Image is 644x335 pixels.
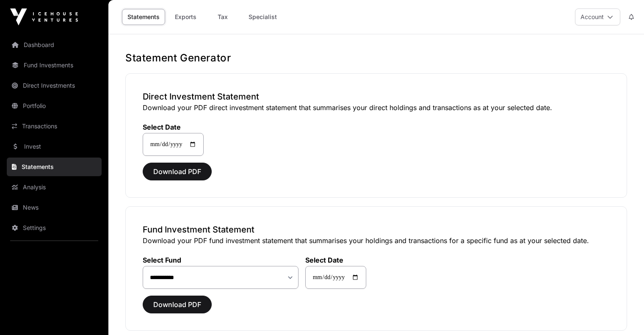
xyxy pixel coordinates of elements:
[7,158,102,176] a: Statements
[7,178,102,197] a: Analysis
[206,9,240,25] a: Tax
[7,97,102,115] a: Portfolio
[122,9,165,25] a: Statements
[7,137,102,156] a: Invest
[305,256,366,264] label: Select Date
[153,299,201,310] span: Download PDF
[7,219,102,237] a: Settings
[143,102,610,113] p: Download your PDF direct investment statement that summarises your direct holdings and transactio...
[575,8,620,25] button: Account
[243,9,282,25] a: Specialist
[143,224,610,235] h3: Fund Investment Statement
[143,123,204,131] label: Select Date
[10,8,78,25] img: Icehouse Ventures Logo
[153,166,201,177] span: Download PDF
[7,117,102,136] a: Transactions
[143,91,610,102] h3: Direct Investment Statement
[143,304,212,313] a: Download PDF
[7,198,102,217] a: News
[7,76,102,95] a: Direct Investments
[143,171,212,180] a: Download PDF
[143,256,299,264] label: Select Fund
[7,56,102,75] a: Fund Investments
[7,36,102,54] a: Dashboard
[125,51,627,65] h1: Statement Generator
[143,163,212,180] button: Download PDF
[143,296,212,313] button: Download PDF
[169,9,202,25] a: Exports
[143,235,610,246] p: Download your PDF fund investment statement that summarises your holdings and transactions for a ...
